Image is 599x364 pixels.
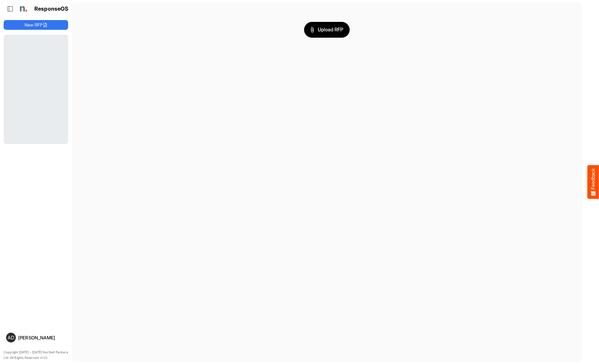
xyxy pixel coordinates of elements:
[587,165,599,199] button: Feedback
[8,335,14,340] span: AD
[310,26,343,34] span: Upload RFP
[18,335,66,340] div: [PERSON_NAME]
[4,35,68,144] div: Loading...
[17,3,29,15] img: Northell
[4,350,68,360] p: Copyright [DATE] - [DATE] Northell Partners Ltd. All Rights Reserved. v1.1.0
[304,22,350,38] button: Upload RFP
[4,20,68,30] button: New RFP
[34,6,69,12] h1: ResponseOS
